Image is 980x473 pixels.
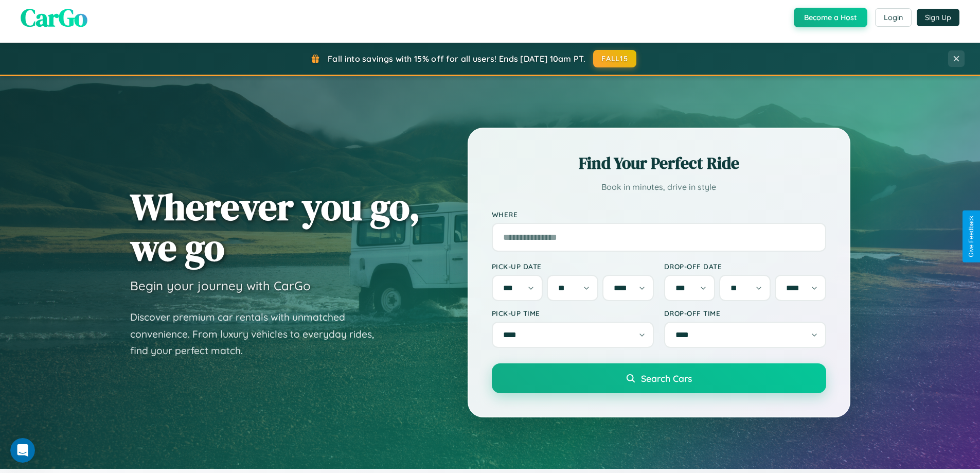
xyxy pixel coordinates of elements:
span: Fall into savings with 15% off for all users! Ends [DATE] 10am PT. [328,54,585,64]
label: Drop-off Date [664,262,826,271]
label: Drop-off Time [664,309,826,318]
span: CarGo [21,1,87,34]
iframe: Intercom live chat [10,438,35,463]
button: Search Cars [492,363,826,393]
span: Search Cars [641,373,692,384]
p: Book in minutes, drive in style [492,180,826,195]
label: Pick-up Time [492,309,654,318]
button: Become a Host [794,8,867,27]
h3: Begin your journey with CarGo [130,278,311,293]
button: FALL15 [593,50,636,67]
p: Discover premium car rentals with unmatched convenience. From luxury vehicles to everyday rides, ... [130,309,387,359]
button: Sign Up [917,9,959,26]
h1: Wherever you go, we go [130,186,420,268]
h2: Find Your Perfect Ride [492,152,826,174]
div: Give Feedback [968,216,975,257]
button: Login [875,8,912,27]
label: Where [492,210,826,219]
label: Pick-up Date [492,262,654,271]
